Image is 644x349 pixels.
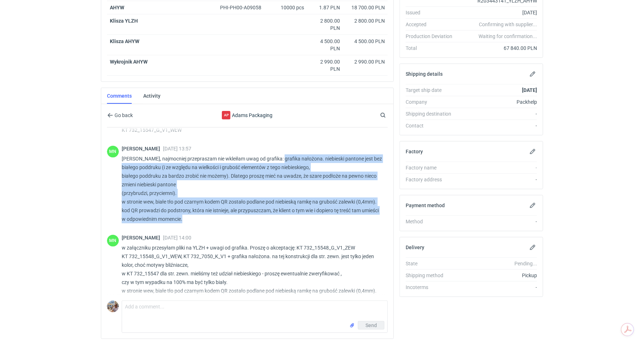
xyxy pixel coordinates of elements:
[143,88,160,104] a: Activity
[107,88,132,104] a: Comments
[458,164,537,171] div: -
[107,235,119,247] figcaption: MN
[458,98,537,106] div: Packhelp
[271,1,307,14] div: 10000 pcs
[406,122,458,129] div: Contact
[107,235,119,247] div: Małgorzata Nowotna
[310,17,340,32] div: 2 800.00 PLN
[220,4,268,11] div: PHI-PH00-A09058
[310,38,340,52] div: 4 500.00 PLN
[406,45,458,52] div: Total
[406,71,443,77] h2: Shipping details
[406,87,458,94] div: Target ship date
[110,59,148,65] strong: Wykrojnik AHYW
[222,111,230,120] div: Adams Packaging
[107,111,133,120] button: Go back
[310,58,340,73] div: 2 990.00 PLN
[346,17,385,24] div: 2 800.00 PLN
[406,176,458,183] div: Factory address
[458,110,537,117] div: -
[365,323,377,328] span: Send
[458,272,537,279] div: Pickup
[406,110,458,117] div: Shipping destination
[163,235,191,241] span: [DATE] 14:00
[458,176,537,183] div: -
[107,146,119,158] div: Małgorzata Nowotna
[406,218,458,225] div: Method
[514,261,537,266] em: Pending...
[522,87,537,93] strong: [DATE]
[122,243,382,312] p: w załączniku przesyłam pliki na YLZH + uwagi od grafika. Proszę o akceptację: KT 732_15548_G_V1_Z...
[528,201,537,210] button: Edit payment method
[406,9,458,16] div: Issued
[406,245,424,250] h2: Delivery
[358,321,384,330] button: Send
[458,122,537,129] div: -
[406,98,458,106] div: Company
[110,18,138,24] strong: Klisza YLZH
[110,38,139,44] strong: Klisza AHYW
[163,146,191,152] span: [DATE] 13:57
[479,33,537,40] em: Waiting for confirmation...
[346,38,385,45] div: 4 500.00 PLN
[346,4,385,11] div: 18 700.00 PLN
[458,9,537,16] div: [DATE]
[222,111,230,120] figcaption: AP
[406,260,458,267] div: State
[122,154,382,223] p: [PERSON_NAME], najmocniej przepraszam nie wkleiłam uwag od grafika: grafika nałożona. niebieski p...
[406,272,458,279] div: Shipping method
[406,284,458,291] div: Incoterms
[458,45,537,52] div: 67 840.00 PLN
[122,146,163,152] span: [PERSON_NAME]
[379,111,402,120] input: Search
[406,33,458,40] div: Production Deviation
[188,111,306,120] div: Adams Packaging
[406,203,445,208] h2: Payment method
[458,218,537,225] div: -
[406,149,423,154] h2: Factory
[346,58,385,65] div: 2 990.00 PLN
[528,243,537,252] button: Edit delivery details
[110,5,124,10] a: AHYW
[107,146,119,158] figcaption: MN
[107,301,119,312] img: Michał Palasek
[528,70,537,78] button: Edit shipping details
[310,4,340,11] div: 1.87 PLN
[528,147,537,156] button: Edit factory details
[113,113,133,118] span: Go back
[479,22,537,27] em: Confirming with supplier...
[406,21,458,28] div: Accepted
[122,235,163,241] span: [PERSON_NAME]
[458,284,537,291] div: -
[406,164,458,171] div: Factory name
